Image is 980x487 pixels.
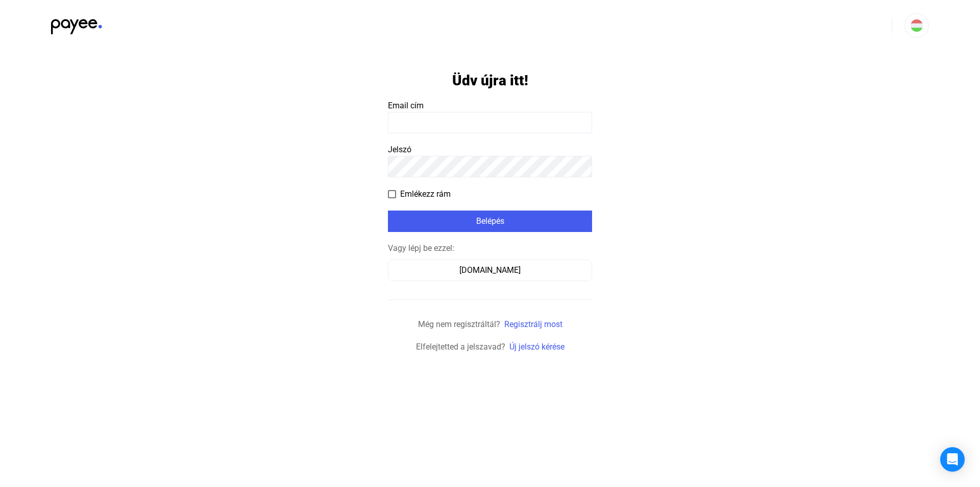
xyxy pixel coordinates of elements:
div: Belépés [391,215,589,227]
span: Email cím [388,101,424,110]
a: Regisztrálj most [504,319,562,329]
img: black-payee-blue-dot.svg [51,13,102,34]
h1: Üdv újra itt! [452,72,528,89]
a: Új jelszó kérése [509,342,565,352]
span: Elfelejtetted a jelszavad? [416,342,505,352]
div: Open Intercom Messenger [940,447,965,472]
button: [DOMAIN_NAME] [388,260,592,281]
a: [DOMAIN_NAME] [388,265,592,275]
span: Még nem regisztráltál? [418,319,500,329]
div: Vagy lépj be ezzel: [388,242,592,254]
button: HU [904,13,929,38]
span: Jelszó [388,145,411,154]
button: Belépés [388,211,592,232]
span: Emlékezz rám [400,188,451,200]
img: HU [911,19,923,32]
div: [DOMAIN_NAME] [391,264,589,276]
